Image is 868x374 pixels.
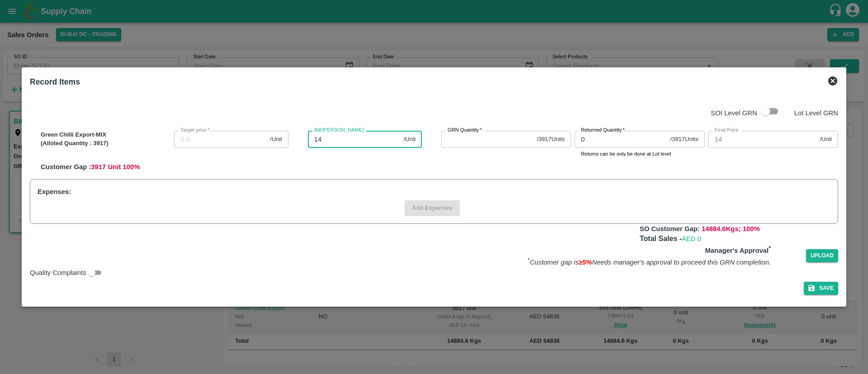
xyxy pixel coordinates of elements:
span: Customer Gap : [41,163,91,170]
p: Green Chilli Export-MIX [41,131,170,139]
p: Lot Level GRN [794,108,838,118]
b: Record Items [30,77,80,86]
span: /Unit [270,135,282,144]
p: Returns can be only be done at Lot level [581,150,698,158]
b: Total Sales - [640,235,701,242]
span: ≥5% [579,259,592,266]
input: Final Price [708,131,816,148]
i: Customer gap is Needs manager's approval to proceed this GRN completion. [528,259,771,266]
span: Quality Complaints [30,268,86,278]
span: Expenses: [38,188,71,195]
span: Upload [806,249,838,262]
b: SO Customer Gap: [640,225,700,232]
input: 0.0 [174,131,266,148]
p: SOI Level GRN [711,108,757,118]
label: Returned Quantity [581,127,625,134]
span: /Unit [820,135,832,144]
span: /Unit [404,135,416,144]
button: Save [804,282,838,295]
p: (Alloted Quantity : 3917 ) [41,139,170,148]
span: AED 0 [682,235,701,242]
span: / 3917 Units [537,135,565,144]
label: GRN Quantity [448,127,482,134]
span: 14884.6 Kgs; 100 % [702,225,760,232]
label: Target price [180,127,210,134]
label: Bill/[PERSON_NAME] [314,127,364,134]
input: 0 [575,131,666,148]
span: / 3917 Units [670,135,698,144]
span: 3917 Unit 100 % [91,163,140,170]
label: Final Price [715,127,739,134]
b: Manager's Approval [705,247,771,254]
